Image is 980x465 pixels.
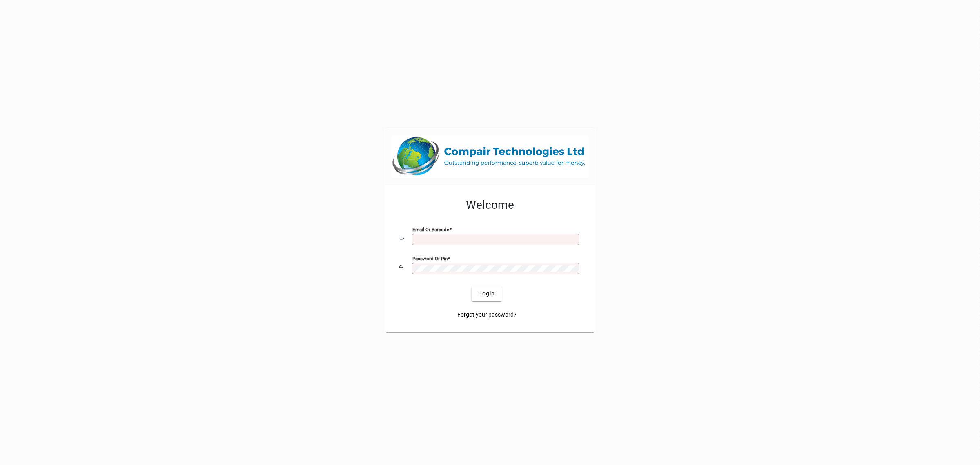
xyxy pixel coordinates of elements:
[478,289,495,298] span: Login
[412,226,449,232] mat-label: Email or Barcode
[412,255,448,261] mat-label: Password or Pin
[457,311,517,319] span: Forgot your password?
[454,308,520,322] a: Forgot your password?
[399,198,581,212] h2: Welcome
[472,286,501,301] button: Login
